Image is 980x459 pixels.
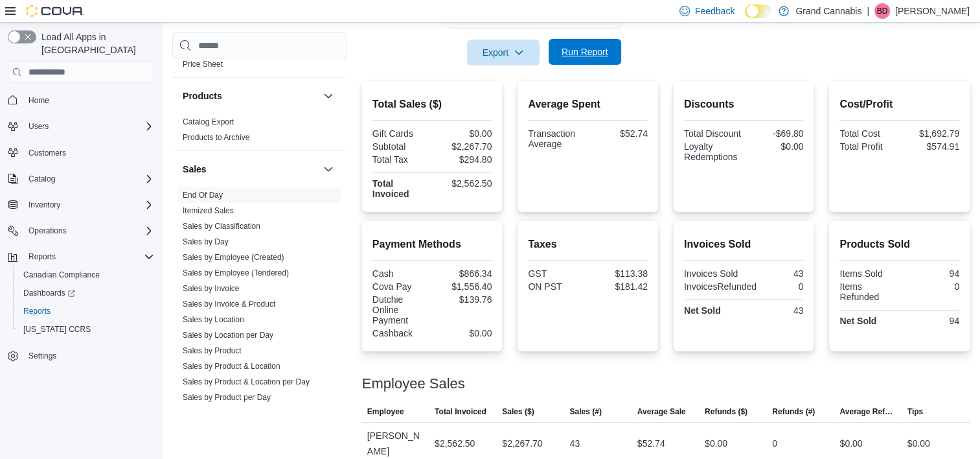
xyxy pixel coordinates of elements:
[695,5,735,18] span: Feedback
[684,281,757,292] div: InvoicesRefunded
[362,376,465,392] h3: Employee Sales
[28,174,55,184] span: Catalog
[23,348,62,364] a: Settings
[183,283,239,294] span: Sales by Invoice
[435,281,492,292] div: $1,556.40
[183,237,229,247] span: Sales by Day
[13,320,159,338] button: [US_STATE] CCRS
[183,221,260,231] span: Sales by Classification
[183,237,229,246] a: Sales by Day
[183,89,318,102] button: Products
[23,171,154,187] span: Catalog
[183,163,318,176] button: Sales
[183,206,234,216] span: Itemized Sales
[183,300,275,309] a: Sales by Invoice & Product
[183,392,271,403] span: Sales by Product per Day
[23,249,61,265] button: Reports
[321,161,336,177] button: Sales
[502,436,542,451] div: $2,267.70
[591,268,648,279] div: $113.38
[684,128,741,139] div: Total Discount
[591,128,648,139] div: $52.74
[183,331,273,340] a: Sales by Location per Day
[183,206,234,215] a: Itemized Sales
[13,266,159,284] button: Canadian Compliance
[183,315,244,324] a: Sales by Location
[684,97,804,112] h2: Discounts
[23,324,91,335] span: [US_STATE] CCRS
[183,284,239,293] a: Sales by Invoice
[28,95,49,106] span: Home
[746,268,803,279] div: 43
[907,406,923,417] span: Tips
[372,328,429,338] div: Cashback
[367,406,404,417] span: Employee
[321,88,336,104] button: Products
[183,191,223,200] a: End Of Day
[867,3,869,19] p: |
[3,248,159,266] button: Reports
[746,305,803,316] div: 43
[172,187,347,410] div: Sales
[372,128,429,139] div: Gift Cards
[28,252,56,262] span: Reports
[183,362,280,371] a: Sales by Product & Location
[839,281,896,302] div: Items Refunded
[435,178,492,189] div: $2,562.50
[637,436,665,451] div: $52.74
[28,121,49,132] span: Users
[435,154,492,165] div: $294.80
[18,303,154,319] span: Reports
[839,141,896,152] div: Total Profit
[839,97,959,112] h2: Cost/Profit
[18,267,154,283] span: Canadian Compliance
[23,223,154,239] span: Operations
[3,117,159,135] button: Users
[902,268,959,279] div: 94
[23,306,51,316] span: Reports
[23,145,71,161] a: Customers
[528,97,648,112] h2: Average Spent
[528,128,585,149] div: Transaction Average
[23,197,65,213] button: Inventory
[3,143,159,162] button: Customers
[183,89,222,102] h3: Products
[183,190,223,200] span: End Of Day
[435,436,475,451] div: $2,562.50
[183,222,260,231] a: Sales by Classification
[745,18,746,19] span: Dark Mode
[18,285,154,301] span: Dashboards
[435,268,492,279] div: $866.34
[183,60,223,69] a: Price Sheet
[183,132,249,143] span: Products to Archive
[902,281,959,292] div: 0
[874,3,890,19] div: Brianne Dawe
[23,347,154,364] span: Settings
[183,377,310,386] a: Sales by Product & Location per Day
[183,377,310,387] span: Sales by Product & Location per Day
[18,303,56,319] a: Reports
[23,249,154,265] span: Reports
[183,252,284,263] span: Sales by Employee (Created)
[895,3,970,19] p: [PERSON_NAME]
[13,302,159,320] button: Reports
[684,268,741,279] div: Invoices Sold
[435,406,486,417] span: Total Invoiced
[372,178,409,199] strong: Total Invoiced
[183,268,289,278] span: Sales by Employee (Tendered)
[183,268,289,277] a: Sales by Employee (Tendered)
[372,97,492,112] h2: Total Sales ($)
[183,59,223,69] span: Price Sheet
[183,314,244,325] span: Sales by Location
[23,93,54,108] a: Home
[18,322,154,337] span: Washington CCRS
[746,141,803,152] div: $0.00
[435,141,492,152] div: $2,267.70
[183,117,234,127] span: Catalog Export
[745,5,772,18] input: Dark Mode
[183,117,234,126] a: Catalog Export
[28,226,67,236] span: Operations
[902,141,959,152] div: $574.91
[839,128,896,139] div: Total Cost
[435,328,492,338] div: $0.00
